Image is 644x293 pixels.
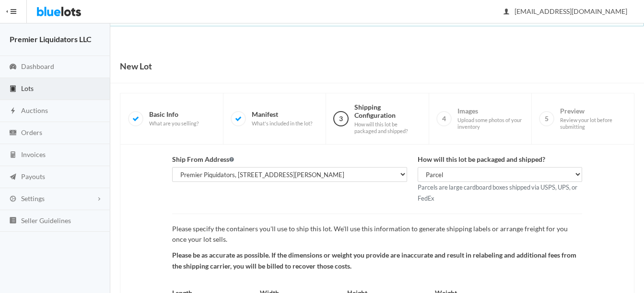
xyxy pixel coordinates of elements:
span: Invoices [21,150,46,158]
span: [EMAIL_ADDRESS][DOMAIN_NAME] [504,7,627,15]
span: 4 [436,111,452,126]
span: Settings [21,194,45,203]
ion-icon: cog [8,195,18,204]
span: Seller Guidelines [21,216,71,225]
span: Manifest [252,110,312,127]
p: Please specify the containers you'll use to ship this lot. We'll use this information to generate... [172,224,582,245]
span: Images [457,107,524,130]
span: Payouts [21,172,45,180]
small: Parcels are large cardboard boxes shipped via USPS, UPS, or FedEx [418,183,577,202]
span: 3 [333,111,349,126]
span: What are you selling? [149,120,199,127]
ion-icon: paper plane [8,173,18,182]
strong: Please be as accurate as possible. If the dimensions or weight you provide are inaccurate and res... [172,251,576,270]
span: How will this lot be packaged and shipped? [354,121,421,134]
ion-icon: speedometer [8,63,18,72]
span: Preview [560,107,626,130]
ion-icon: calculator [8,151,18,160]
span: Shipping Configuration [354,103,421,135]
span: Lots [21,84,34,92]
ion-icon: flash [8,107,18,116]
ion-icon: cash [8,129,18,138]
span: Basic Info [149,110,199,127]
span: 5 [539,111,554,126]
ion-icon: person [502,8,511,17]
span: What's included in the lot? [252,120,312,127]
h1: New Lot [120,59,152,73]
ion-icon: list box [8,216,18,225]
ion-icon: clipboard [8,85,18,94]
label: How will this lot be packaged and shipped? [418,154,545,165]
span: Review your lot before submitting [560,117,626,130]
span: Dashboard [21,62,54,70]
span: Orders [21,128,42,136]
span: Upload some photos of your inventory [457,117,524,130]
strong: Premier Liquidators LLC [10,34,92,44]
span: Auctions [21,106,48,114]
label: Ship From Address [172,154,234,165]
